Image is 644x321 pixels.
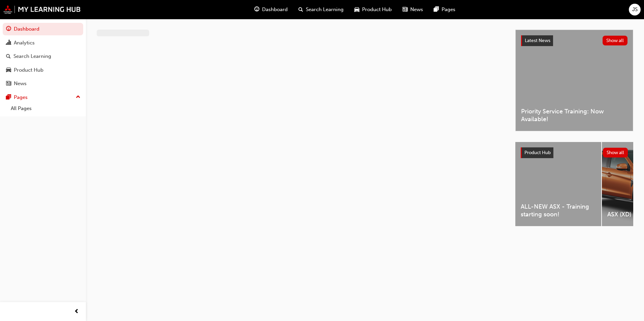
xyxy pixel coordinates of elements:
a: Search Learning [3,50,83,63]
span: news-icon [402,5,408,14]
span: car-icon [6,67,11,73]
button: Show all [603,36,628,45]
button: Pages [3,91,83,104]
span: search-icon [6,53,11,60]
span: guage-icon [6,26,11,32]
span: car-icon [354,5,359,14]
a: Dashboard [3,23,83,35]
span: Pages [442,6,455,13]
a: guage-iconDashboard [249,3,293,16]
a: Analytics [3,37,83,49]
span: news-icon [6,81,11,87]
span: search-icon [298,5,303,14]
span: JS [632,6,638,13]
button: Show all [603,148,628,157]
a: news-iconNews [397,3,428,16]
div: Product Hub [14,66,43,74]
span: Priority Service Training: Now Available! [521,108,627,123]
button: DashboardAnalyticsSearch LearningProduct HubNews [3,22,83,91]
a: Product Hub [3,64,83,76]
span: pages-icon [434,5,439,14]
span: prev-icon [74,308,79,316]
span: pages-icon [6,95,11,101]
span: Product Hub [524,150,551,155]
span: chart-icon [6,40,11,46]
div: Search Learning [13,52,51,60]
span: up-icon [76,93,80,102]
div: News [14,80,27,87]
div: Pages [14,94,28,101]
img: mmal [3,5,81,14]
a: Latest NewsShow all [521,35,627,46]
div: Analytics [14,39,35,47]
a: ALL-NEW ASX - Training starting soon! [515,142,601,226]
a: car-iconProduct Hub [349,3,397,16]
span: Search Learning [306,6,344,13]
a: Product HubShow all [521,147,628,158]
button: JS [629,4,641,15]
span: Product Hub [362,6,392,13]
span: ALL-NEW ASX - Training starting soon! [521,203,596,218]
a: search-iconSearch Learning [293,3,349,16]
span: Latest News [525,38,550,43]
a: All Pages [8,103,83,114]
a: pages-iconPages [428,3,461,16]
span: guage-icon [254,5,259,14]
a: Latest NewsShow allPriority Service Training: Now Available! [515,30,633,131]
span: Dashboard [262,6,288,13]
a: News [3,77,83,90]
span: News [410,6,423,13]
